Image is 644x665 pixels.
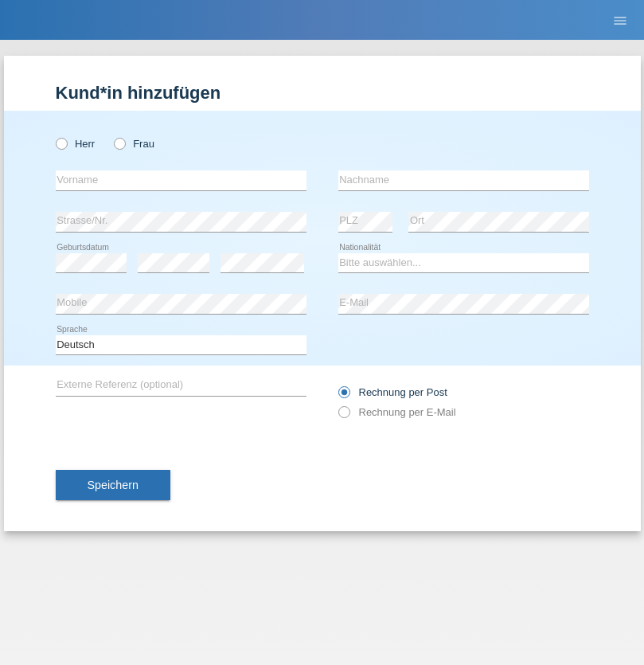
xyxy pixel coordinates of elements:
a: menu [604,15,636,25]
i: menu [612,13,628,29]
span: Speichern [88,479,139,491]
button: Speichern [56,470,170,500]
input: Herr [56,138,66,148]
h1: Kund*in hinzufügen [56,83,589,103]
label: Rechnung per E-Mail [338,406,456,418]
label: Frau [114,138,154,150]
label: Herr [56,138,96,150]
input: Rechnung per E-Mail [338,406,349,426]
input: Frau [114,138,124,148]
label: Rechnung per Post [338,386,447,398]
input: Rechnung per Post [338,386,349,406]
